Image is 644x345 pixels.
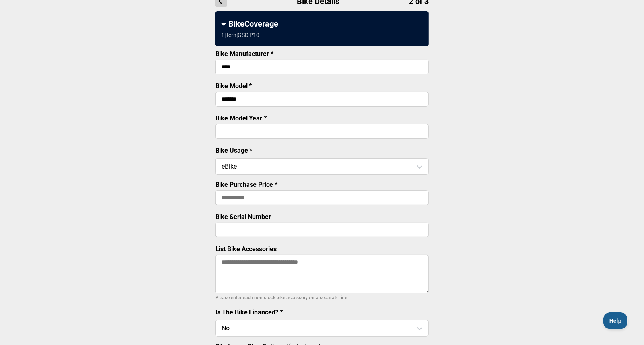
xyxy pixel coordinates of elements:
label: Bike Serial Number [215,213,271,221]
label: Bike Manufacturer * [215,50,273,58]
label: Bike Usage * [215,147,252,154]
label: Bike Purchase Price * [215,181,277,188]
div: 1 | Tern | GSD P10 [221,32,259,38]
iframe: Toggle Customer Support [603,312,628,329]
div: BikeCoverage [221,19,423,29]
label: Bike Model Year * [215,114,267,122]
label: Bike Model * [215,82,252,90]
label: Is The Bike Financed? * [215,308,283,316]
label: List Bike Accessories [215,245,277,253]
p: Please enter each non-stock bike accessory on a separate line [215,293,429,302]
